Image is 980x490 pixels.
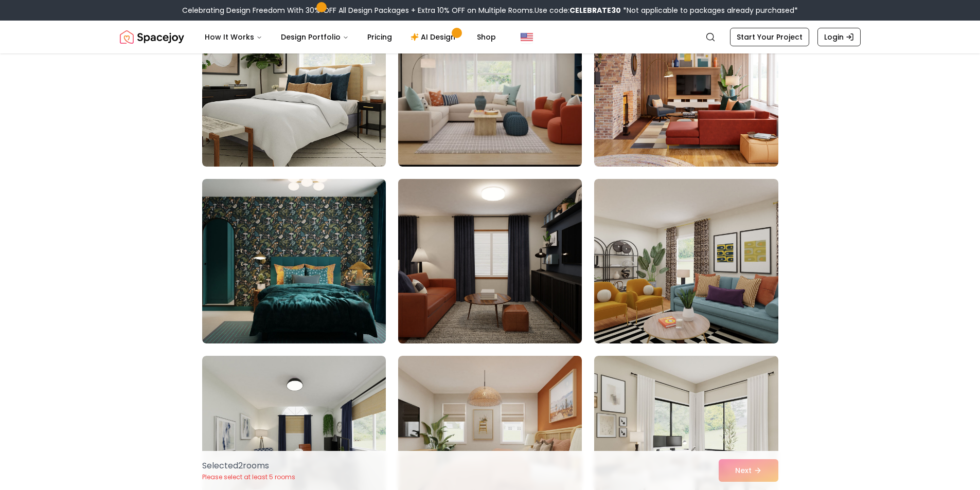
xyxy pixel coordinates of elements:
[197,27,504,47] nav: Main
[120,21,861,53] nav: Global
[521,31,533,43] img: United States
[402,27,467,47] a: AI Design
[120,27,184,47] img: Spacejoy Logo
[202,2,386,167] img: Room room-10
[202,473,295,481] p: Please select at least 5 rooms
[569,5,621,15] b: CELEBRATE30
[469,27,504,47] a: Shop
[202,460,295,472] p: Selected 2 room s
[202,179,386,343] img: Room room-13
[594,179,778,343] img: Room room-15
[182,5,798,15] div: Celebrating Design Freedom With 30% OFF All Design Packages + Extra 10% OFF on Multiple Rooms.
[398,2,582,167] img: Room room-11
[197,27,271,47] button: How It Works
[621,5,798,15] span: *Not applicable to packages already purchased*
[120,27,184,47] a: Spacejoy
[817,28,861,46] a: Login
[394,175,586,348] img: Room room-14
[594,2,778,167] img: Room room-12
[730,28,809,46] a: Start Your Project
[273,27,357,47] button: Design Portfolio
[359,27,400,47] a: Pricing
[534,5,621,15] span: Use code:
